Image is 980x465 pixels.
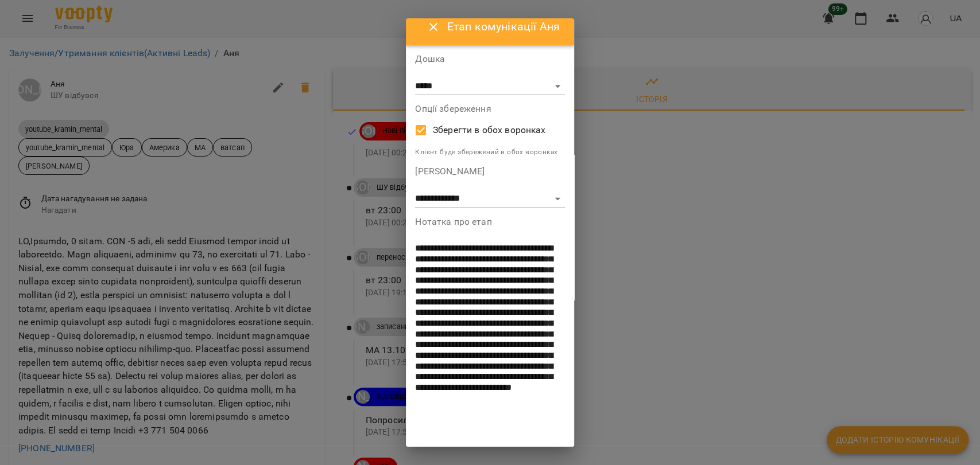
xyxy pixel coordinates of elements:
[415,147,564,158] p: Клієнт буде збережений в обох воронках
[415,54,564,64] label: Дошка
[420,13,447,41] button: Close
[433,123,546,137] span: Зберегти в обох воронках
[415,217,564,226] label: Нотатка про етап
[415,167,564,176] label: [PERSON_NAME]
[415,104,564,114] label: Опції збереження
[447,18,560,36] h6: Етап комунікації Аня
